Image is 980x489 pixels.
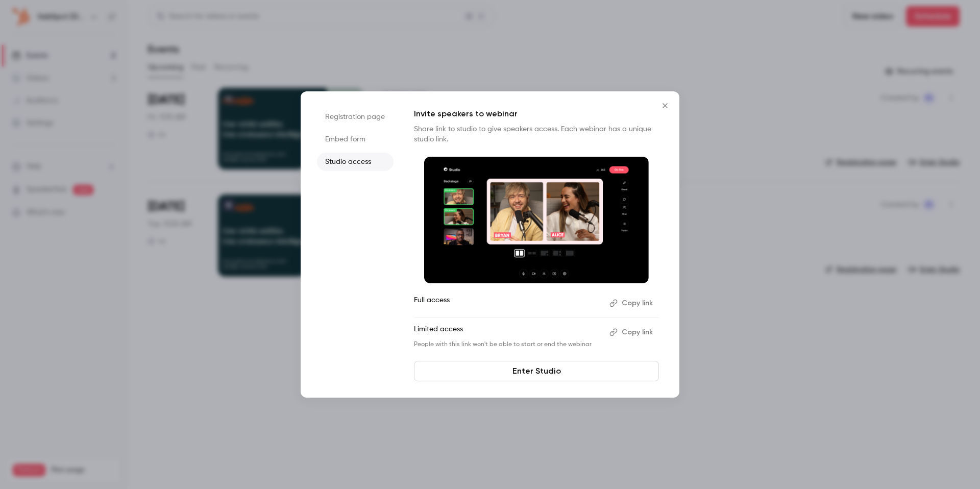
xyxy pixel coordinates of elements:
[414,324,601,340] p: Limited access
[414,295,601,311] p: Full access
[317,130,394,149] li: Embed form
[414,361,659,381] a: Enter Studio
[655,95,675,116] button: Close
[317,153,394,171] li: Studio access
[424,157,649,283] img: Invite speakers to webinar
[317,108,394,126] li: Registration page
[414,108,659,120] p: Invite speakers to webinar
[605,295,659,311] button: Copy link
[414,340,601,349] p: People with this link won't be able to start or end the webinar
[605,324,659,340] button: Copy link
[414,124,659,144] p: Share link to studio to give speakers access. Each webinar has a unique studio link.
